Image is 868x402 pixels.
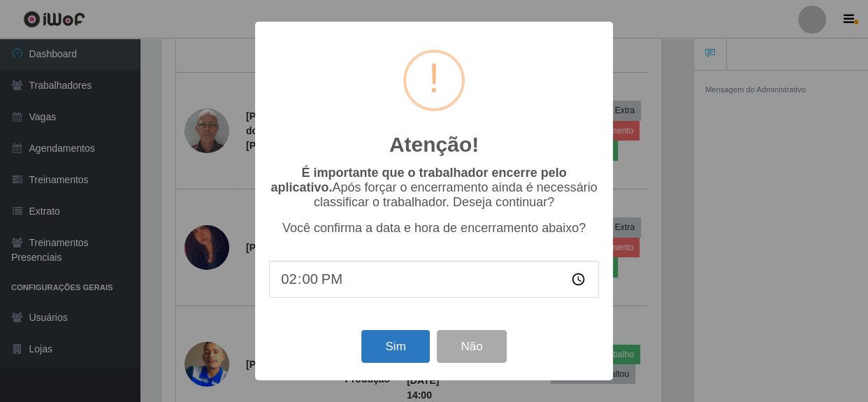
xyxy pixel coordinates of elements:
[437,330,506,363] button: Não
[270,166,566,194] b: É importante que o trabalhador encerre pelo aplicativo.
[269,221,599,236] p: Você confirma a data e hora de encerramento abaixo?
[389,132,479,157] h2: Atenção!
[269,166,599,210] p: Após forçar o encerramento ainda é necessário classificar o trabalhador. Deseja continuar?
[361,330,429,363] button: Sim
